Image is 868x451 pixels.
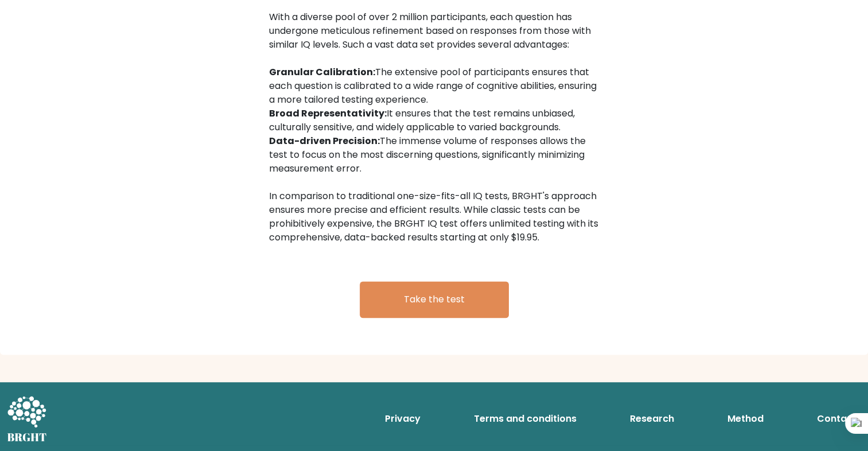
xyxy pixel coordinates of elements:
a: Terms and conditions [469,407,581,430]
a: Privacy [380,407,425,430]
a: Method [723,407,768,430]
b: Granular Calibration: [269,65,375,79]
b: Data-driven Precision: [269,134,380,147]
a: Contact [812,407,861,430]
a: Research [625,407,679,430]
b: Broad Representativity: [269,107,387,120]
a: Take the test [360,281,509,318]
